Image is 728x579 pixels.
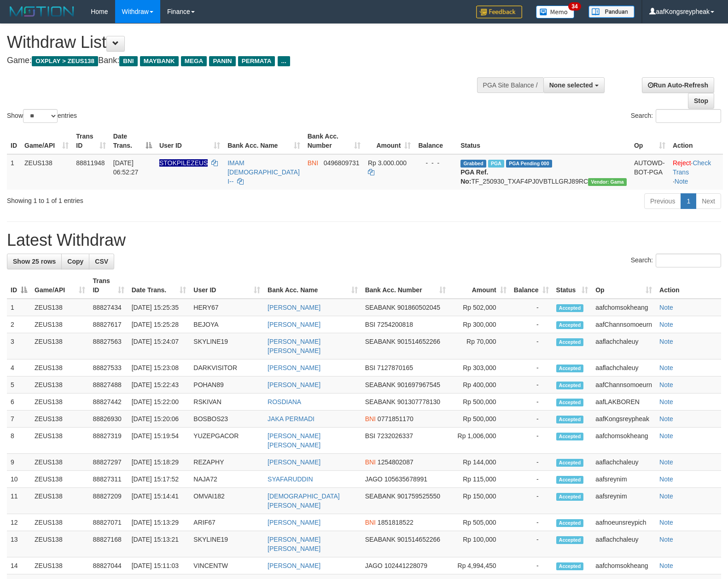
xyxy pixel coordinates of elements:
td: [DATE] 15:13:21 [128,531,190,557]
td: [DATE] 15:13:29 [128,514,190,531]
td: REZAPHY [190,454,264,471]
td: - [510,394,553,411]
a: Note [659,458,673,466]
span: Accepted [556,459,584,467]
th: Amount: activate to sort column ascending [364,128,414,154]
td: [DATE] 15:22:00 [128,394,190,411]
a: [PERSON_NAME] [268,304,320,311]
a: Run Auto-Refresh [642,77,714,93]
th: Balance [414,128,457,154]
span: Accepted [556,365,584,372]
td: aaflachchaleuy [592,359,656,376]
span: BNI [119,56,137,66]
span: PGA Pending [506,160,552,168]
a: [PERSON_NAME] [268,321,320,328]
span: OXPLAY > ZEUS138 [32,56,98,66]
span: Copy 7232026337 to clipboard [377,432,413,440]
a: [PERSON_NAME] [PERSON_NAME] [268,536,320,552]
a: Note [659,381,673,388]
td: ZEUS138 [31,514,89,531]
td: OMVAI182 [190,488,264,514]
td: BEJOYA [190,316,264,333]
td: - [510,333,553,359]
span: JAGO [365,475,383,483]
label: Show entries [7,109,77,123]
th: Action [669,128,723,154]
div: PGA Site Balance / [477,77,543,93]
span: MEGA [181,56,207,66]
span: Accepted [556,382,584,389]
td: aafnoeunsreypich [592,514,656,531]
td: [DATE] 15:14:41 [128,488,190,514]
td: ZEUS138 [31,394,89,411]
span: Vendor URL: https://trx31.1velocity.biz [588,178,627,186]
span: Copy 901697967545 to clipboard [397,381,440,388]
td: - [510,488,553,514]
input: Search: [656,109,721,123]
th: Date Trans.: activate to sort column ascending [128,272,190,299]
a: Copy [61,254,89,269]
td: Rp 144,000 [449,454,510,471]
span: 34 [568,2,581,11]
span: Copy 102441228079 to clipboard [384,562,427,569]
span: Accepted [556,399,584,406]
th: Trans ID: activate to sort column ascending [89,272,128,299]
span: Copy 901514652266 to clipboard [397,338,440,345]
span: SEABANK [365,381,396,388]
td: 10 [7,471,31,488]
td: ZEUS138 [31,299,89,316]
span: Copy 0496809731 to clipboard [324,159,360,167]
span: Nama rekening ada tanda titik/strip, harap diedit [159,159,208,167]
td: [DATE] 15:17:52 [128,471,190,488]
img: Feedback.jpg [476,6,522,18]
td: 5 [7,376,31,394]
span: SEABANK [365,492,396,500]
span: BSI [365,364,376,371]
td: [DATE] 15:25:35 [128,299,190,316]
td: - [510,454,553,471]
td: aafKongsreypheak [592,411,656,428]
td: 1 [7,154,21,190]
td: Rp 400,000 [449,376,510,394]
td: TF_250930_TXAF4PJ0VBTLLGRJ89RC [457,154,630,190]
td: aaflachchaleuy [592,454,656,471]
td: aafChannsomoeurn [592,316,656,333]
a: [PERSON_NAME] [268,381,320,388]
th: Action [656,272,721,299]
td: Rp 500,000 [449,394,510,411]
span: Accepted [556,476,584,484]
th: Op: activate to sort column ascending [630,128,669,154]
span: Copy [67,258,83,265]
th: Status [457,128,630,154]
td: 8 [7,428,31,454]
td: 6 [7,394,31,411]
button: None selected [543,77,605,93]
th: ID [7,128,21,154]
td: RSKIVAN [190,394,264,411]
th: ID: activate to sort column descending [7,272,31,299]
td: 12 [7,514,31,531]
span: SEABANK [365,536,396,543]
img: Button%20Memo.svg [536,6,575,18]
td: ZEUS138 [21,154,72,190]
td: ZEUS138 [31,428,89,454]
td: - [510,428,553,454]
span: Copy 105635678991 to clipboard [384,475,427,483]
span: Marked by aafsreyleap [488,160,504,168]
a: ROSDIANA [268,398,301,405]
td: 1 [7,299,31,316]
td: - [510,376,553,394]
span: Accepted [556,304,584,312]
td: [DATE] 15:22:43 [128,376,190,394]
a: Note [675,178,688,185]
a: Note [659,475,673,483]
th: Date Trans.: activate to sort column descending [110,128,156,154]
td: 88827434 [89,299,128,316]
span: JAGO [365,562,383,569]
span: Accepted [556,433,584,440]
span: Accepted [556,519,584,527]
td: VINCENTW [190,557,264,574]
th: User ID: activate to sort column ascending [156,128,224,154]
td: 88826930 [89,411,128,428]
td: AUTOWD-BOT-PGA [630,154,669,190]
